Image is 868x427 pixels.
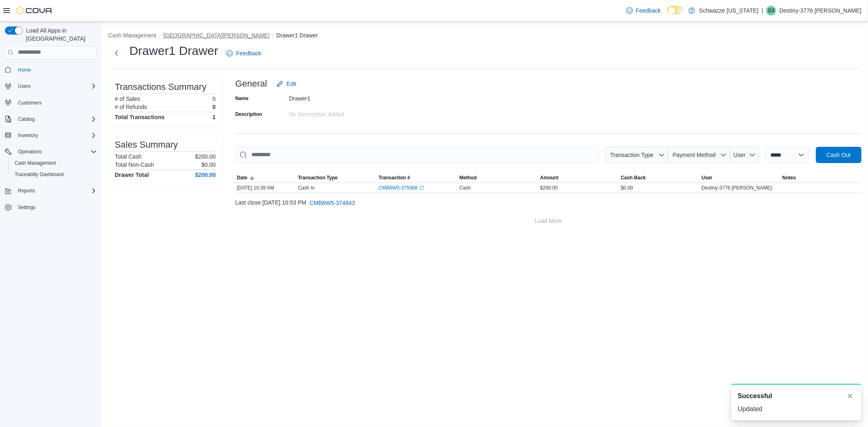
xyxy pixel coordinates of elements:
button: Settings [2,201,100,213]
span: Catalog [18,116,35,122]
a: Feedback [623,2,664,19]
p: Cash In [298,185,315,191]
h3: Sales Summary [115,140,178,150]
h6: Total Non-Cash [115,161,154,168]
button: Inventory [2,130,100,141]
a: Customers [15,98,45,108]
p: 0 [212,96,216,102]
button: Drawer1 Drawer [276,32,318,39]
span: CMB6W5-374843 [310,199,355,207]
button: Catalog [15,114,38,124]
button: Transaction Type [296,173,377,183]
button: Operations [2,146,100,157]
span: Inventory [15,131,97,140]
h6: # of Refunds [115,104,147,110]
button: Inventory [15,131,41,140]
svg: External link [419,185,424,190]
div: Drawer1 [289,92,398,102]
span: Amount [540,174,558,181]
span: Customers [15,98,97,108]
p: $0.00 [201,161,216,168]
button: Edit [273,76,300,92]
p: Schwazze [US_STATE] [699,6,759,15]
button: Amount [538,173,619,183]
h3: General [235,79,267,89]
span: Home [18,67,31,73]
div: Notification [738,391,855,401]
button: Method [458,173,538,183]
label: Description [235,111,262,118]
span: $200.00 [540,185,558,191]
button: Load More [235,213,861,229]
span: Settings [18,204,35,211]
button: Transaction # [377,173,457,183]
button: Cash Management [108,32,156,39]
button: Date [235,173,296,183]
span: Date [237,174,247,181]
a: CMB6W5-375068External link [378,185,424,191]
p: $200.00 [195,153,216,160]
span: D3 [768,6,774,15]
span: Successful [738,391,772,401]
h6: Total Cash [115,153,142,160]
button: Transaction Type [606,147,668,163]
div: [DATE] 10:39 AM [235,183,296,193]
span: Transaction Type [298,174,338,181]
span: Payment Method [673,152,716,158]
span: Load All Apps in [GEOGRAPHIC_DATA] [23,26,97,43]
button: Cash Management [8,157,100,169]
div: Updated [738,404,855,414]
h4: Total Transactions [115,114,165,120]
h3: Transactions Summary [115,82,206,92]
a: Cash Management [11,158,59,168]
h1: Drawer1 Drawer [129,43,218,59]
span: User [734,152,746,158]
input: This is a search bar. As you type, the results lower in the page will automatically filter. [235,147,599,163]
span: Cash Back [621,174,646,181]
a: Settings [15,203,39,212]
nav: An example of EuiBreadcrumbs [108,31,861,41]
img: Cova [16,7,53,15]
button: Users [2,81,100,92]
span: Feedback [236,49,261,57]
button: Home [2,64,100,76]
span: Cash Out [826,151,851,159]
button: Customers [2,97,100,109]
span: User [702,174,713,181]
span: Feedback [636,7,661,15]
input: Dark Mode [667,6,684,15]
span: Cash Management [15,160,56,166]
button: Notes [781,173,861,183]
span: Transaction # [378,174,410,181]
span: Traceabilty Dashboard [15,171,63,178]
h4: 1 [212,114,216,120]
button: Users [15,81,34,91]
button: Cash Back [619,173,700,183]
span: Customers [18,100,42,106]
a: Traceabilty Dashboard [11,170,67,179]
button: Traceabilty Dashboard [8,169,100,180]
span: Destiny-3776 [PERSON_NAME] [702,185,772,191]
p: | [762,6,763,15]
button: Reports [15,186,38,196]
span: Users [15,81,97,91]
span: Users [18,83,31,89]
button: Operations [15,147,45,157]
button: Dismiss toast [845,391,855,401]
a: Home [15,65,34,75]
h4: $200.00 [195,172,216,178]
span: Notes [783,174,796,181]
span: Method [459,174,477,181]
span: Edit [286,80,296,88]
span: Transaction Type [610,152,654,158]
button: CMB6W5-374843 [306,195,358,211]
p: Destiny-3776 [PERSON_NAME] [779,6,861,15]
span: Operations [18,148,42,155]
div: Destiny-3776 Herrera [766,6,776,15]
span: Cash [459,185,471,191]
span: Traceabilty Dashboard [11,170,97,179]
button: User [700,173,781,183]
a: Feedback [223,45,264,61]
p: 0 [212,104,216,110]
span: Operations [15,147,97,157]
